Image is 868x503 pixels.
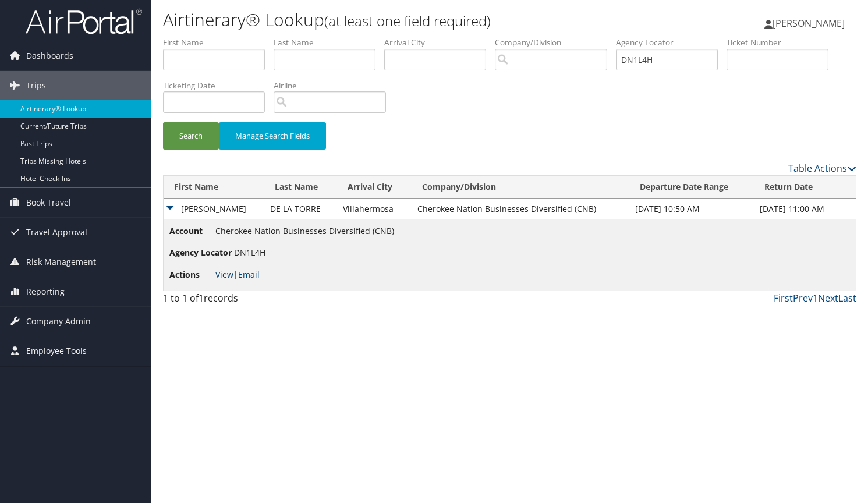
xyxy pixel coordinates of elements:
[26,41,73,70] span: Dashboards
[774,292,793,304] a: First
[26,188,71,217] span: Book Travel
[754,199,856,219] td: [DATE] 11:00 AM
[764,6,856,41] a: [PERSON_NAME]
[793,292,813,304] a: Prev
[495,37,616,48] label: Company/Division
[727,37,837,48] label: Ticket Number
[163,37,274,48] label: First Name
[26,307,91,336] span: Company Admin
[616,37,727,48] label: Agency Locator
[215,269,233,280] a: View
[773,17,845,30] span: [PERSON_NAME]
[26,277,65,306] span: Reporting
[788,162,856,175] a: Table Actions
[412,176,629,199] th: Company/Division
[169,246,232,259] span: Agency Locator
[238,269,260,280] a: Email
[215,269,260,280] span: |
[26,336,87,366] span: Employee Tools
[274,80,395,91] label: Airline
[337,176,412,199] th: Arrival City: activate to sort column ascending
[337,199,412,219] td: Villahermosa
[384,37,495,48] label: Arrival City
[26,247,96,277] span: Risk Management
[163,291,323,311] div: 1 to 1 of records
[754,176,856,199] th: Return Date: activate to sort column ascending
[163,8,625,32] h1: Airtinerary® Lookup
[163,80,274,91] label: Ticketing Date
[164,176,264,199] th: First Name: activate to sort column descending
[169,225,213,238] span: Account
[813,292,818,304] a: 1
[26,218,87,247] span: Travel Approval
[274,37,384,48] label: Last Name
[199,292,204,304] span: 1
[324,11,491,30] small: (at least one field required)
[26,71,46,100] span: Trips
[169,268,213,281] span: Actions
[629,199,754,219] td: [DATE] 10:50 AM
[219,122,326,150] button: Manage Search Fields
[26,8,142,35] img: airportal-logo.png
[215,225,394,236] span: Cherokee Nation Businesses Diversified (CNB)
[163,122,219,150] button: Search
[818,292,838,304] a: Next
[629,176,754,199] th: Departure Date Range: activate to sort column ascending
[264,176,337,199] th: Last Name: activate to sort column ascending
[264,199,337,219] td: DE LA TORRE
[234,247,265,258] span: DN1L4H
[412,199,629,219] td: Cherokee Nation Businesses Diversified (CNB)
[164,199,264,219] td: [PERSON_NAME]
[838,292,856,304] a: Last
